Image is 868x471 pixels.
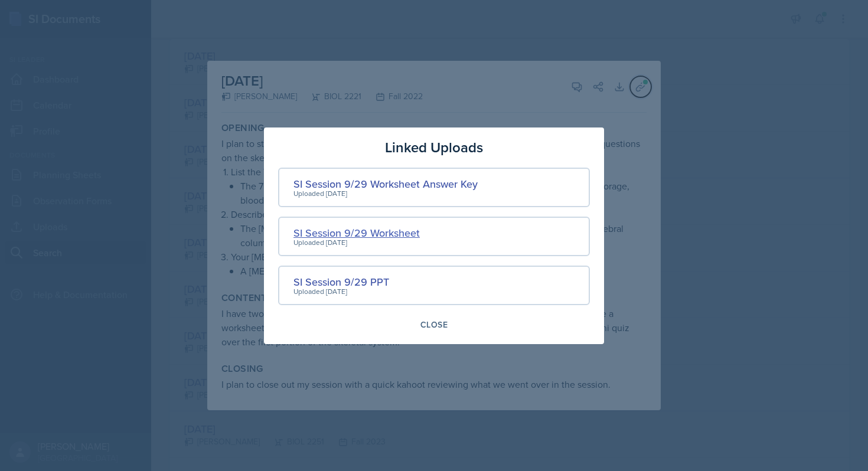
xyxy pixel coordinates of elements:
div: Uploaded [DATE] [293,237,420,248]
div: SI Session 9/29 Worksheet Answer Key [293,176,478,192]
div: Close [420,320,448,329]
h3: Linked Uploads [385,137,483,158]
div: SI Session 9/29 Worksheet [293,225,420,241]
button: Close [413,315,455,335]
div: Uploaded [DATE] [293,286,389,297]
div: SI Session 9/29 PPT [293,274,389,290]
div: Uploaded [DATE] [293,188,478,199]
